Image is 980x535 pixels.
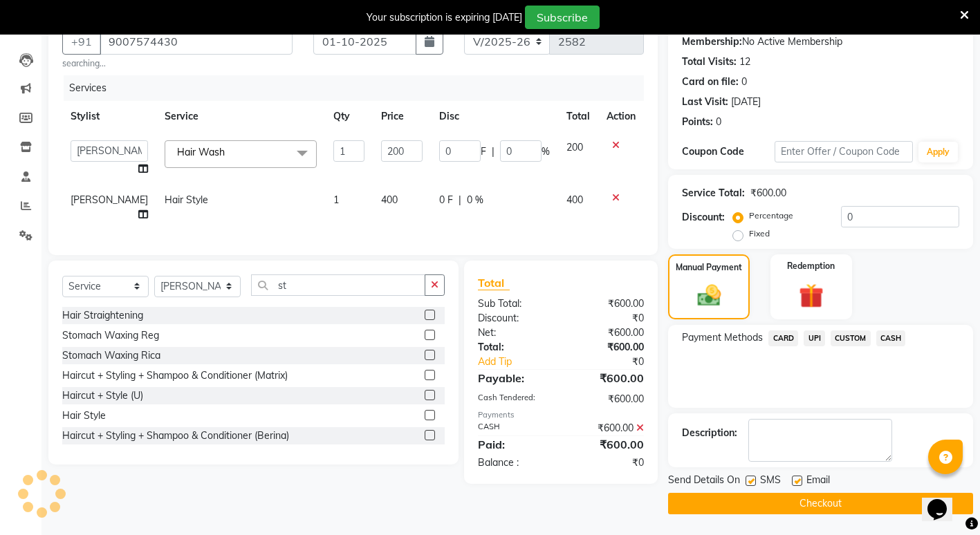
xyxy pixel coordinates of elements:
div: Discount: [682,210,725,225]
input: Search by Name/Mobile/Email/Code [100,28,293,55]
th: Qty [325,101,373,132]
div: [DATE] [731,95,761,109]
div: CASH [468,421,561,435]
img: _gift.svg [791,281,831,312]
input: Enter Offer / Coupon Code [775,141,913,162]
div: ₹600.00 [561,370,654,386]
div: ₹600.00 [561,392,654,406]
button: Checkout [668,493,973,514]
div: ₹600.00 [561,340,654,355]
span: Payment Methods [682,330,763,345]
span: | [459,193,461,207]
div: Card on file: [682,75,739,89]
span: F [481,144,486,159]
div: Haircut + Styling + Shampoo & Conditioner (Matrix) [62,368,288,383]
div: ₹0 [561,456,654,470]
div: Your subscription is expiring [DATE] [367,10,522,25]
span: Send Details On [668,473,740,490]
div: Total Visits: [682,55,737,69]
div: ₹600.00 [561,421,654,435]
a: x [225,146,231,158]
small: searching... [62,57,293,70]
div: Total: [468,340,561,355]
label: Redemption [787,260,835,272]
div: ₹600.00 [750,186,786,200]
span: CUSTOM [831,330,871,346]
span: 400 [566,194,583,206]
div: 12 [739,55,750,69]
label: Manual Payment [676,261,742,274]
div: Payments [478,409,645,421]
span: % [542,144,550,159]
div: Last Visit: [682,95,728,109]
th: Service [156,101,325,132]
span: Hair Style [165,194,208,206]
div: Cash Tendered: [468,392,561,406]
div: 0 [716,115,721,129]
a: Add Tip [468,355,577,369]
div: Points: [682,115,713,129]
input: Search or Scan [251,274,425,296]
div: Net: [468,326,561,340]
div: Membership: [682,35,742,49]
div: Sub Total: [468,297,561,311]
div: Haircut + Style (U) [62,388,143,403]
div: Description: [682,426,737,440]
span: CASH [876,330,906,346]
button: Subscribe [525,6,600,29]
div: ₹600.00 [561,297,654,311]
span: Hair Wash [177,146,225,158]
div: Stomach Waxing Rica [62,348,160,363]
div: Haircut + Styling + Shampoo & Conditioner (Berina) [62,429,289,443]
span: SMS [760,473,781,490]
div: Hair Style [62,409,106,423]
div: ₹600.00 [561,436,654,453]
div: Stomach Waxing Reg [62,328,159,343]
div: 0 [741,75,747,89]
div: Payable: [468,370,561,386]
span: UPI [804,330,825,346]
iframe: chat widget [922,480,966,521]
img: _cash.svg [690,282,728,309]
th: Price [373,101,431,132]
div: No Active Membership [682,35,959,49]
label: Percentage [749,209,793,222]
span: 200 [566,141,583,153]
th: Action [598,101,644,132]
span: [PERSON_NAME] [71,194,148,206]
div: ₹0 [576,355,654,369]
button: +91 [62,28,101,55]
div: Coupon Code [682,144,775,159]
span: 1 [333,194,339,206]
span: CARD [768,330,798,346]
span: Total [478,276,510,290]
div: ₹600.00 [561,326,654,340]
th: Total [558,101,598,132]
div: Services [64,75,654,101]
div: Paid: [468,436,561,453]
span: 0 % [467,193,483,207]
label: Fixed [749,227,770,240]
th: Stylist [62,101,156,132]
div: Balance : [468,456,561,470]
div: Discount: [468,311,561,326]
div: Service Total: [682,186,745,200]
th: Disc [431,101,558,132]
span: 0 F [439,193,453,207]
span: Email [806,473,830,490]
span: 400 [381,194,398,206]
button: Apply [918,142,958,162]
div: Hair Straightening [62,308,143,323]
span: | [492,144,494,159]
div: ₹0 [561,311,654,326]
